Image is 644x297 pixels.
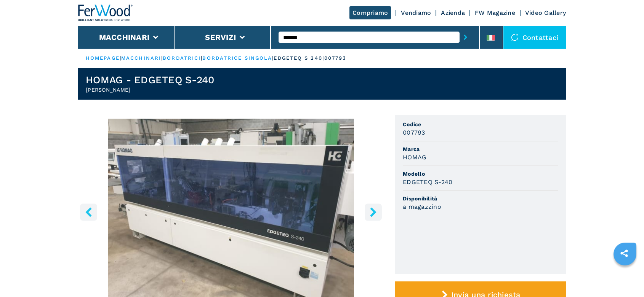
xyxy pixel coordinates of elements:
button: left-button [80,203,97,221]
span: Marca [403,145,558,153]
img: Contattaci [511,33,519,41]
button: Macchinari [99,33,150,42]
a: HOMEPAGE [86,55,120,61]
h3: 007793 [403,128,425,137]
span: | [161,55,163,61]
h3: a magazzino [403,202,441,211]
p: 007793 [324,55,347,62]
img: Ferwood [78,5,133,21]
button: submit-button [460,29,471,46]
h3: EDGETEQ S-240 [403,178,452,186]
a: Azienda [441,9,465,16]
span: | [272,55,274,61]
span: Codice [403,121,558,128]
h1: HOMAG - EDGETEQ S-240 [86,74,214,86]
a: sharethis [615,244,634,263]
div: Contattaci [503,26,566,49]
p: edgeteq s 240 | [274,55,324,62]
h3: HOMAG [403,153,426,162]
h2: [PERSON_NAME] [86,86,214,94]
span: | [120,55,121,61]
iframe: Chat [612,263,638,291]
a: FW Magazine [475,9,515,16]
a: Compriamo [349,6,391,19]
a: macchinari [121,55,161,61]
span: Disponibilità [403,195,558,202]
span: Modello [403,170,558,178]
a: bordatrice singola [202,55,272,61]
a: bordatrici [163,55,201,61]
span: | [201,55,202,61]
button: right-button [365,203,382,221]
a: Video Gallery [525,9,566,16]
button: Servizi [205,33,236,42]
a: Vendiamo [401,9,431,16]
